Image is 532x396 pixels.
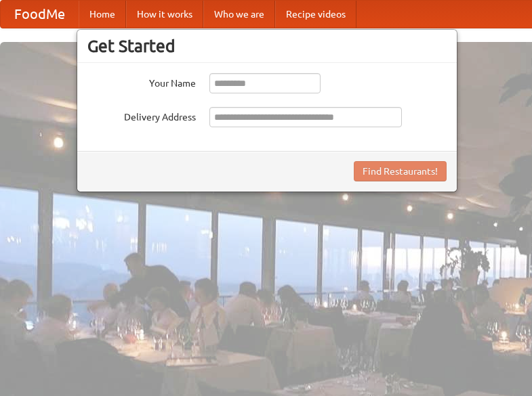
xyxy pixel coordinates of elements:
[275,1,356,28] a: Recipe videos
[354,161,447,181] button: Find Restaurants!
[79,1,126,28] a: Home
[1,1,79,28] a: FoodMe
[87,36,447,56] h3: Get Started
[87,73,196,90] label: Your Name
[126,1,203,28] a: How it works
[87,107,196,124] label: Delivery Address
[203,1,275,28] a: Who we are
